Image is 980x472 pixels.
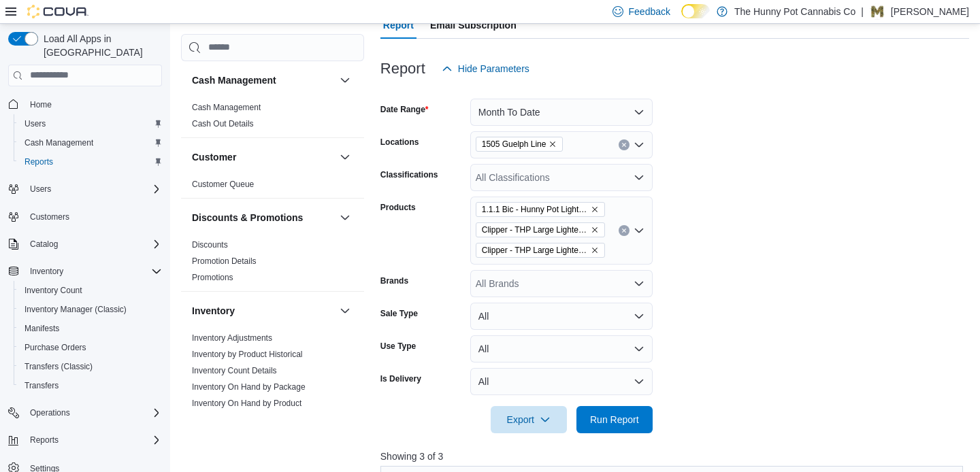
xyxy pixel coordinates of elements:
[192,73,276,87] h3: Cash Management
[734,3,855,20] p: The Hunny Pot Cannabis Co
[19,282,88,299] a: Inventory Count
[192,273,233,282] a: Promotions
[24,285,82,296] span: Inventory Count
[24,96,162,113] span: Home
[24,118,46,129] span: Users
[476,137,563,152] span: 1505 Guelph Line
[24,405,76,421] button: Operations
[30,184,51,195] span: Users
[337,72,353,88] button: Cash Management
[19,282,162,299] span: Inventory Count
[19,116,51,132] a: Users
[476,243,605,258] span: Clipper - THP Large Lighter - Neon Assorted
[476,222,605,237] span: Clipper - THP Large Lighter - Assorted
[192,414,274,425] span: Inventory Transactions
[181,176,364,198] div: Customer
[24,432,64,448] button: Reports
[24,209,75,225] a: Customers
[380,373,421,384] label: Is Delivery
[19,154,59,170] a: Reports
[24,432,162,448] span: Reports
[192,119,254,129] a: Cash Out Details
[19,358,98,375] a: Transfers (Classic)
[38,32,162,59] span: Load All Apps in [GEOGRAPHIC_DATA]
[19,377,162,394] span: Transfers
[19,135,99,151] a: Cash Management
[681,4,710,18] input: Dark Mode
[380,104,429,115] label: Date Range
[24,181,162,197] span: Users
[619,139,630,150] button: Clear input
[491,406,567,433] button: Export
[380,450,969,463] p: Showing 3 of 3
[30,435,59,445] span: Reports
[3,431,167,450] button: Reports
[3,207,167,226] button: Customers
[24,405,162,421] span: Operations
[24,97,57,113] a: Home
[24,236,63,252] button: Catalog
[634,139,644,150] button: Open list of options
[3,95,167,114] button: Home
[14,357,167,376] button: Transfers (Classic)
[19,135,162,151] span: Cash Management
[192,211,303,224] h3: Discounts & Promotions
[14,300,167,319] button: Inventory Manager (Classic)
[14,319,167,338] button: Manifests
[192,350,303,359] a: Inventory by Product Historical
[24,323,59,334] span: Manifests
[192,382,306,392] span: Inventory On Hand by Package
[476,202,605,217] span: 1.1.1 Bic - Hunny Pot Lighter - Assorted
[14,114,167,133] button: Users
[192,365,277,376] span: Inventory Count Details
[470,99,653,126] button: Month To Date
[3,235,167,254] button: Catalog
[591,246,599,254] button: Remove Clipper - THP Large Lighter - Neon Assorted from selection in this group
[337,303,353,319] button: Inventory
[458,62,529,75] span: Hide Parameters
[634,172,644,183] button: Open list of options
[14,281,167,300] button: Inventory Count
[30,266,63,277] span: Inventory
[192,239,228,250] span: Discounts
[192,333,272,343] span: Inventory Adjustments
[482,223,588,237] span: Clipper - THP Large Lighter - Assorted
[192,118,254,129] span: Cash Out Details
[19,154,162,170] span: Reports
[14,133,167,152] button: Cash Management
[482,203,588,216] span: 1.1.1 Bic - Hunny Pot Lighter - Assorted
[549,140,557,148] button: Remove 1505 Guelph Line from selection in this group
[383,12,414,39] span: Report
[380,137,419,148] label: Locations
[192,73,334,87] button: Cash Management
[436,55,535,82] button: Hide Parameters
[30,212,69,222] span: Customers
[30,239,58,250] span: Catalog
[337,209,353,226] button: Discounts & Promotions
[181,99,364,137] div: Cash Management
[192,399,301,408] a: Inventory On Hand by Product
[19,320,162,337] span: Manifests
[192,102,261,113] span: Cash Management
[192,415,274,424] a: Inventory Transactions
[380,275,408,286] label: Brands
[192,150,334,164] button: Customer
[499,406,559,433] span: Export
[14,376,167,395] button: Transfers
[861,3,864,20] p: |
[3,403,167,422] button: Operations
[482,243,588,257] span: Clipper - THP Large Lighter - Neon Assorted
[19,301,132,318] a: Inventory Manager (Classic)
[27,5,88,18] img: Cova
[634,225,644,236] button: Open list of options
[24,361,93,372] span: Transfers (Classic)
[192,179,254,190] span: Customer Queue
[19,339,92,356] a: Purchase Orders
[19,320,65,337] a: Manifests
[380,202,416,213] label: Products
[24,380,59,391] span: Transfers
[30,99,52,110] span: Home
[192,333,272,343] a: Inventory Adjustments
[470,335,653,363] button: All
